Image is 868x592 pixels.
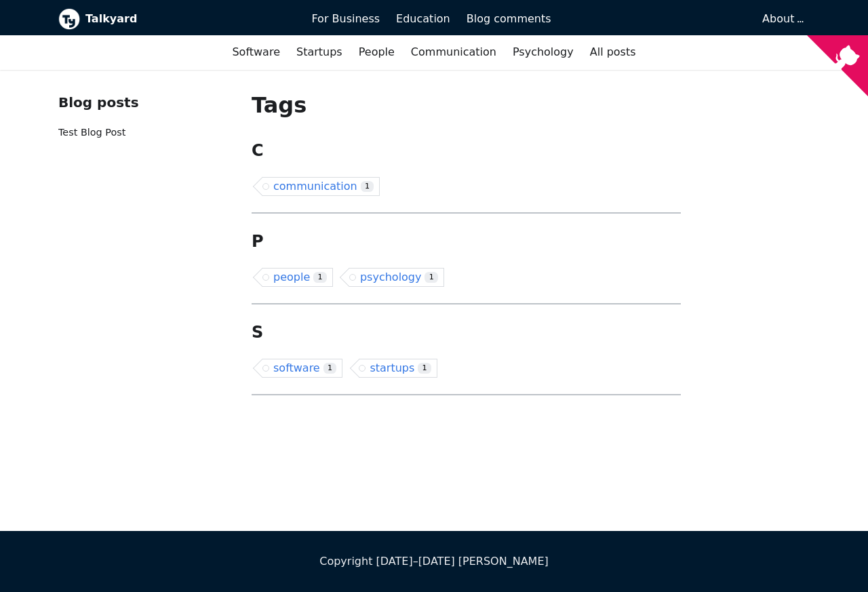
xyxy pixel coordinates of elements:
[288,41,351,64] a: Startups
[388,7,458,31] a: Education
[252,140,681,161] h2: C
[359,359,437,378] a: startups1
[85,10,292,28] b: Talkyard
[396,12,450,25] span: Education
[262,177,380,196] a: communication1
[582,41,644,64] a: All posts
[323,363,337,374] span: 1
[361,181,374,193] span: 1
[349,268,444,287] a: psychology1
[58,553,810,570] div: Copyright [DATE]–[DATE] [PERSON_NAME]
[262,268,333,287] a: people1
[418,363,431,374] span: 1
[313,272,327,283] span: 1
[252,322,681,342] h2: S
[252,231,681,252] h2: P
[762,12,802,25] a: About
[351,41,403,64] a: People
[505,41,582,64] a: Psychology
[58,8,292,30] a: Talkyard logoTalkyard
[58,127,125,138] a: Test Blog Post
[311,12,380,25] span: For Business
[303,7,388,31] a: For Business
[58,8,80,30] img: Talkyard logo
[224,41,288,64] a: Software
[467,12,551,25] span: Blog comments
[252,92,681,119] h1: Tags
[458,7,559,31] a: Blog comments
[425,272,438,283] span: 1
[262,359,342,378] a: software1
[58,92,230,152] nav: Blog recent posts navigation
[58,92,230,114] div: Blog posts
[403,41,505,64] a: Communication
